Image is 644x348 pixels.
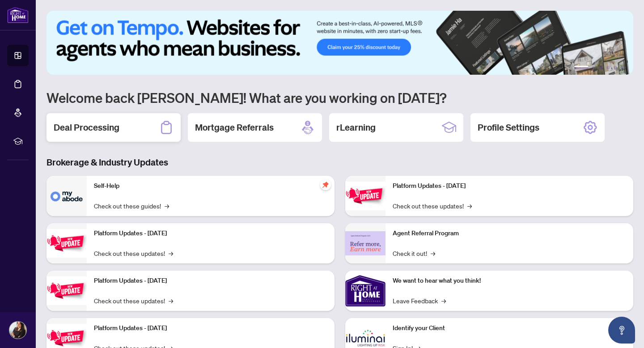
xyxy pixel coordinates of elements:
[169,248,173,258] span: →
[195,121,274,134] h2: Mortgage Referrals
[47,229,87,257] img: Platform Updates - September 16, 2025
[467,201,472,211] span: →
[478,121,539,134] h2: Profile Settings
[47,11,633,75] img: Slide 0
[614,66,617,69] button: 5
[320,179,331,190] span: pushpin
[7,7,29,23] img: logo
[393,201,472,211] a: Check out these updates!→
[47,89,633,106] h1: Welcome back [PERSON_NAME]! What are you working on [DATE]?
[393,229,626,238] p: Agent Referral Program
[47,156,633,169] h3: Brokerage & Industry Updates
[336,121,376,134] h2: rLearning
[393,323,626,333] p: Identify your Client
[9,322,26,339] img: Profile Icon
[574,66,589,69] button: 1
[54,121,119,134] h2: Deal Processing
[599,66,603,69] button: 3
[94,181,327,191] p: Self-Help
[393,248,435,258] a: Check it out!→
[345,182,386,210] img: Platform Updates - June 23, 2025
[608,317,635,344] button: Open asap
[431,248,435,258] span: →
[393,296,446,306] a: Leave Feedback→
[592,66,596,69] button: 2
[606,66,610,69] button: 4
[169,296,173,306] span: →
[94,229,327,238] p: Platform Updates - [DATE]
[94,201,169,211] a: Check out these guides!→
[345,231,386,256] img: Agent Referral Program
[94,296,173,306] a: Check out these updates!→
[345,271,386,311] img: We want to hear what you think!
[621,66,624,69] button: 6
[94,276,327,286] p: Platform Updates - [DATE]
[165,201,169,211] span: →
[393,276,626,286] p: We want to hear what you think!
[94,248,173,258] a: Check out these updates!→
[441,296,446,306] span: →
[47,276,87,305] img: Platform Updates - July 21, 2025
[393,181,626,191] p: Platform Updates - [DATE]
[47,176,87,216] img: Self-Help
[94,323,327,333] p: Platform Updates - [DATE]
